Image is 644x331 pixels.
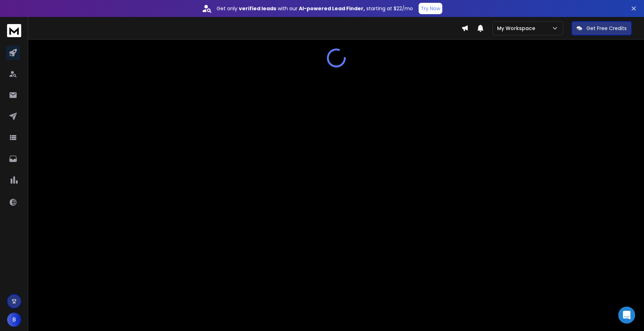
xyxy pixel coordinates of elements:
[7,313,21,327] button: B
[7,24,21,37] img: logo
[421,5,440,12] p: Try Now
[586,25,627,32] p: Get Free Credits
[618,307,635,324] div: Open Intercom Messenger
[217,5,413,12] p: Get only with our starting at $22/mo
[299,5,365,12] strong: AI-powered Lead Finder,
[497,25,538,32] p: My Workspace
[572,21,632,35] button: Get Free Credits
[239,5,276,12] strong: verified leads
[419,3,442,14] button: Try Now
